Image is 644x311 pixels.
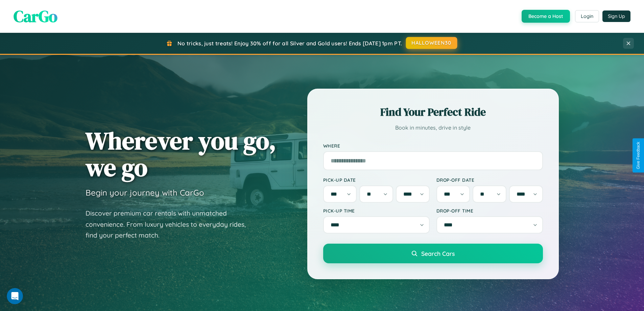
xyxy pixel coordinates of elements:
[636,142,641,169] div: Give Feedback
[86,208,255,241] p: Discover premium car rentals with unmatched convenience. From luxury vehicles to everyday rides, ...
[7,288,23,304] iframe: Intercom live chat
[602,10,630,22] button: Sign Up
[323,105,543,119] h2: Find Your Perfect Ride
[86,187,204,198] h3: Begin your journey with CarGo
[323,208,430,214] label: Pick-up Time
[575,10,599,22] button: Login
[323,244,543,263] button: Search Cars
[86,127,276,181] h1: Wherever you go, we go
[522,10,570,23] button: Become a Host
[323,143,543,149] label: Where
[14,5,57,27] span: CarGo
[323,177,430,183] label: Pick-up Date
[177,40,402,47] span: No tricks, just treats! Enjoy 30% off for all Silver and Gold users! Ends [DATE] 1pm PT.
[323,123,543,133] p: Book in minutes, drive in style
[436,177,543,183] label: Drop-off Date
[421,250,455,257] span: Search Cars
[436,208,543,214] label: Drop-off Time
[406,37,457,49] button: HALLOWEEN30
